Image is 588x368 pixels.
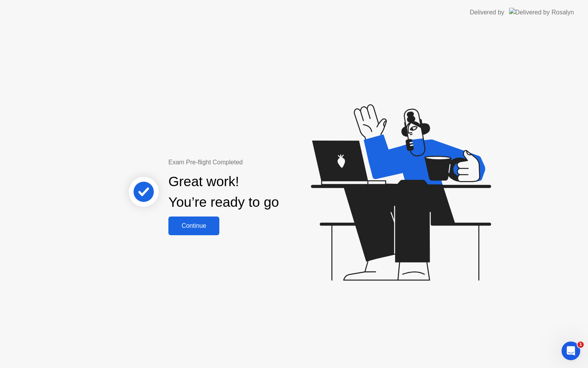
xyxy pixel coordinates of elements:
[171,222,217,229] div: Continue
[168,158,329,167] div: Exam Pre-flight Completed
[168,171,279,213] div: Great work! You’re ready to go
[562,342,580,360] iframe: Intercom live chat
[577,342,584,348] span: 1
[168,217,219,235] button: Continue
[470,8,504,17] div: Delivered by
[509,8,574,17] img: Delivered by Rosalyn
